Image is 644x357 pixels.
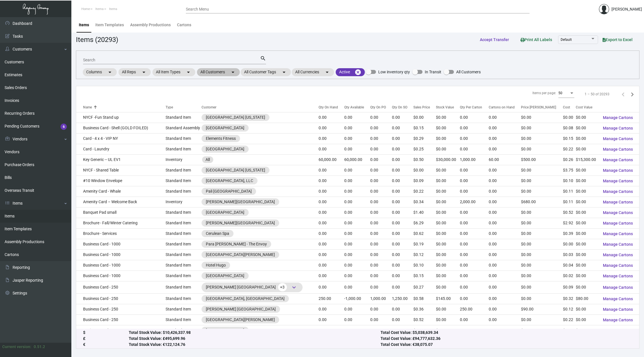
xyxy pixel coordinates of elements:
[598,271,637,281] button: Manage Cartons
[489,133,521,144] td: 0.00
[603,253,633,257] span: Manage Cartons
[166,176,202,186] td: Standard Item
[166,186,202,197] td: Standard Item
[521,228,563,239] td: $0.00
[460,197,488,207] td: 2,000.00
[532,90,556,96] div: Items per page:
[319,144,344,154] td: 0.00
[83,105,92,110] div: Name
[436,186,460,197] td: $0.00
[489,165,521,176] td: 0.00
[76,197,166,207] td: Amenity Card – Welcome Back
[460,165,488,176] td: 0.00
[436,165,460,176] td: $0.00
[344,239,370,249] td: 0.00
[392,249,413,260] td: 0.00
[392,239,413,249] td: 0.00
[344,228,370,239] td: 0.00
[413,239,436,249] td: $0.19
[425,68,441,75] span: In Transit
[370,123,392,133] td: 0.00
[336,68,365,76] mat-chip: Active
[603,115,633,120] span: Manage Cartons
[576,186,598,197] td: $0.00
[344,218,370,228] td: 0.00
[521,133,563,144] td: $0.00
[370,228,392,239] td: 0.00
[460,105,482,110] div: Qty Per Carton
[436,154,460,165] td: $30,000.00
[456,68,481,75] span: All Customers
[370,186,392,197] td: 0.00
[436,207,460,218] td: $0.00
[206,209,244,215] div: [GEOGRAPHIC_DATA]
[563,105,570,110] div: Cost
[392,207,413,218] td: 0.00
[489,197,521,207] td: 0.00
[576,105,598,110] div: Cost Value
[563,154,576,165] td: $0.26
[370,165,392,176] td: 0.00
[603,318,633,322] span: Manage Cartons
[370,218,392,228] td: 0.00
[603,37,633,42] span: Export to Excel
[598,250,637,260] button: Manage Cartons
[370,249,392,260] td: 0.00
[489,186,521,197] td: 0.00
[603,200,633,204] span: Manage Cartons
[521,186,563,197] td: $0.00
[603,210,633,215] span: Manage Cartons
[166,197,202,207] td: Inventory
[206,220,275,226] div: [PERSON_NAME][GEOGRAPHIC_DATA]
[130,22,171,28] div: Assembly Productions
[489,218,521,228] td: 0.00
[460,176,488,186] td: 0.00
[436,176,460,186] td: $0.00
[370,154,392,165] td: 0.00
[576,133,598,144] td: $0.00
[598,282,637,293] button: Manage Cartons
[563,207,576,218] td: $0.52
[413,176,436,186] td: $0.09
[563,133,576,144] td: $0.15
[206,125,244,131] div: [GEOGRAPHIC_DATA]
[598,294,637,304] button: Manage Cartons
[598,207,637,218] button: Manage Cartons
[413,123,436,133] td: $0.15
[521,207,563,218] td: $0.00
[598,123,637,133] button: Manage Cartons
[202,102,319,112] th: Customer
[197,68,240,76] mat-chip: All Customers
[603,274,633,278] span: Manage Cartons
[598,134,637,144] button: Manage Cartons
[76,112,166,123] td: NYCF -Fun Stand up
[598,260,637,271] button: Manage Cartons
[413,144,436,154] td: $0.25
[83,105,166,110] div: Name
[598,176,637,186] button: Manage Cartons
[81,7,90,11] span: Home
[166,239,202,249] td: Standard Item
[603,328,633,333] span: Manage Cartons
[202,156,213,163] mat-chip: All
[413,105,436,110] div: Sales Price
[76,218,166,228] td: Brochure - Fall/Winter Catering
[598,35,637,45] button: Export to Excel
[603,297,633,301] span: Manage Cartons
[436,123,460,133] td: $0.00
[436,112,460,123] td: $0.00
[521,154,563,165] td: $500.00
[413,112,436,123] td: $0.00
[319,228,344,239] td: 0.00
[378,68,410,75] span: Low inventory qty
[392,186,413,197] td: 0.00
[319,249,344,260] td: 0.00
[413,186,436,197] td: $0.22
[206,199,275,205] div: [PERSON_NAME][GEOGRAPHIC_DATA]
[319,105,338,110] div: Qty On Hand
[603,221,633,225] span: Manage Cartons
[76,35,118,45] div: Items (20293)
[355,69,361,76] mat-icon: cancel
[206,188,252,194] div: Pali [GEOGRAPHIC_DATA]
[319,207,344,218] td: 0.00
